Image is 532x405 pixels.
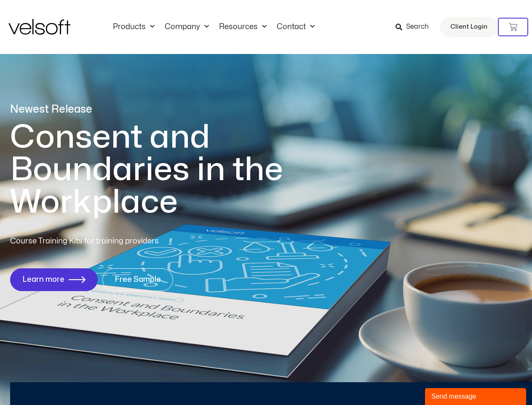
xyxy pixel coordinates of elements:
[102,268,173,291] a: Free Sample
[115,275,161,284] span: Free Sample
[10,235,220,247] p: Course Training Kits for training providers
[440,17,498,37] a: Client Login
[425,386,528,405] iframe: chat widget
[396,20,435,34] a: Search
[10,121,318,219] h1: Consent and Boundaries in the Workplace
[8,19,70,35] img: Velsoft Training Materials
[10,268,98,291] a: Learn more
[22,275,64,284] span: Learn more
[450,22,487,32] span: Client Login
[160,22,214,32] a: CompanyMenu Toggle
[272,22,320,32] a: ContactMenu Toggle
[108,22,160,32] a: ProductsMenu Toggle
[406,22,429,32] span: Search
[10,102,318,117] p: Newest Release
[214,22,272,32] a: ResourcesMenu Toggle
[108,22,320,32] nav: Menu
